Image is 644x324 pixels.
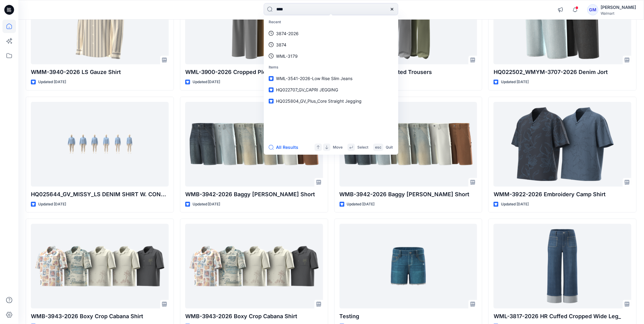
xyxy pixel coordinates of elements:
[38,79,66,85] p: Updated [DATE]
[265,95,397,107] a: HQ025804_GV_Plus_Core Straight Jegging
[185,312,323,321] p: WMB-3943-2026 Boxy Crop Cabana Shirt
[386,144,393,151] p: Quit
[494,312,631,321] p: WML-3817-2026 HR Cuffed Cropped Wide Leg_
[587,4,598,15] div: GM
[193,201,220,208] p: Updated [DATE]
[265,28,397,39] a: 3874-2026
[185,68,323,76] p: WML-3900-2026 Cropped Pleated Trousers
[185,224,323,308] a: WMB-3943-2026 Boxy Crop Cabana Shirt
[501,79,529,85] p: Updated [DATE]
[265,62,397,73] p: Items
[333,144,343,151] p: Move
[357,144,368,151] p: Select
[340,190,477,199] p: WMB-3942-2026 Baggy [PERSON_NAME] Short
[265,84,397,95] a: HQ022707_GV_CAPRI JEGGING
[269,144,302,151] button: All Results
[601,4,636,11] div: [PERSON_NAME]
[276,87,338,92] span: HQ022707_GV_CAPRI JEGGING
[494,68,631,76] p: HQ022502_WMYM-3707-2026 Denim Jort
[265,39,397,50] a: 3874
[494,190,631,199] p: WMM-3922-2026 Embroidery Camp Shirt
[265,17,397,28] p: Recent
[31,312,169,321] p: WMB-3943-2026 Boxy Crop Cabana Shirt
[38,201,66,208] p: Updated [DATE]
[375,144,381,151] p: esc
[347,201,375,208] p: Updated [DATE]
[185,102,323,186] a: WMB-3942-2026 Baggy Carpenter Short
[31,190,169,199] p: HQ025644_GV_MISSY_LS DENIM SHIRT W. CONTRAT CORD PIPING
[265,50,397,62] a: WML-3179
[276,53,298,59] p: WML-3179
[31,224,169,308] a: WMB-3943-2026 Boxy Crop Cabana Shirt
[494,102,631,186] a: WMM-3922-2026 Embroidery Camp Shirt
[340,312,477,321] p: Testing
[494,224,631,308] a: WML-3817-2026 HR Cuffed Cropped Wide Leg_
[340,102,477,186] a: WMB-3942-2026 Baggy Carpenter Short
[31,102,169,186] a: HQ025644_GV_MISSY_LS DENIM SHIRT W. CONTRAT CORD PIPING
[185,190,323,199] p: WMB-3942-2026 Baggy [PERSON_NAME] Short
[601,11,636,16] div: Walmart
[265,73,397,84] a: WML-3541-2026-Low Rise Slim Jeans
[31,68,169,76] p: WMM-3940-2026 LS Gauze Shirt
[276,30,299,37] p: 3874-2026
[276,42,286,48] p: 3874
[340,224,477,308] a: Testing
[276,98,362,104] span: HQ025804_GV_Plus_Core Straight Jegging
[276,76,352,81] span: WML-3541-2026-Low Rise Slim Jeans
[340,68,477,76] p: WML-3901-2026 Pleated Trousers
[501,201,529,208] p: Updated [DATE]
[193,79,220,85] p: Updated [DATE]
